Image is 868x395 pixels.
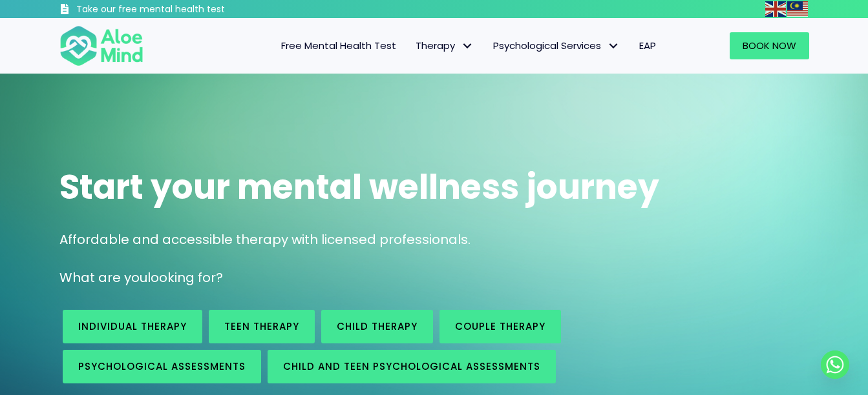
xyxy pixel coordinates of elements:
nav: Menu [160,32,666,59]
span: Psychological assessments [78,360,246,373]
a: Teen Therapy [209,310,315,343]
span: Psychological Services: submenu [604,37,623,56]
a: Take our free mental health test [59,3,294,18]
span: Start your mental wellness journey [59,163,659,210]
a: Free Mental Health Test [271,32,406,59]
a: Whatsapp [821,350,849,379]
a: Book Now [730,32,809,59]
span: looking for? [147,268,223,287]
a: Malay [787,1,809,16]
span: Teen Therapy [224,319,299,333]
span: Child and Teen Psychological assessments [283,360,540,373]
span: Individual therapy [78,319,187,333]
p: Affordable and accessible therapy with licensed professionals. [59,230,809,249]
span: EAP [639,39,656,52]
img: ms [787,1,808,17]
a: Individual therapy [63,310,202,343]
span: Free Mental Health Test [281,39,396,52]
span: Child Therapy [337,319,418,333]
span: Book Now [743,39,796,52]
a: TherapyTherapy: submenu [406,32,483,59]
span: Therapy [416,39,474,52]
span: Couple therapy [455,319,545,333]
span: Psychological Services [493,39,620,52]
img: Aloe mind Logo [59,25,143,67]
a: Psychological ServicesPsychological Services: submenu [483,32,630,59]
h3: Take our free mental health test [76,3,294,16]
a: Couple therapy [439,310,561,343]
a: EAP [630,32,666,59]
a: Psychological assessments [63,350,261,383]
span: Therapy: submenu [458,37,477,56]
span: What are you [59,268,147,287]
a: Child Therapy [321,310,433,343]
a: Child and Teen Psychological assessments [268,350,556,383]
a: English [765,1,787,16]
img: en [765,1,786,17]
